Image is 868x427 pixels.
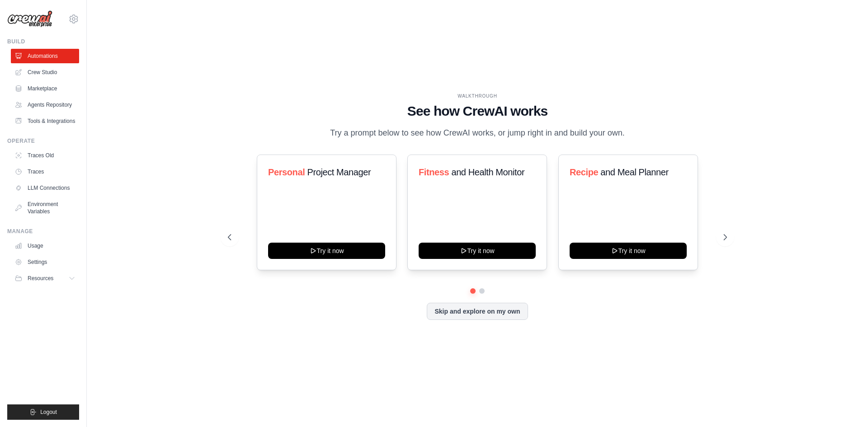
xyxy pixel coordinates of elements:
a: Traces [11,164,79,179]
span: Logout [40,408,57,416]
a: Settings [11,255,79,269]
button: Try it now [268,243,385,259]
p: Try a prompt below to see how CrewAI works, or jump right in and build your own. [325,127,629,140]
div: Manage [7,228,79,235]
div: Build [7,38,79,45]
span: Personal [268,167,305,177]
a: Automations [11,49,79,63]
h1: See how CrewAI works [228,103,727,119]
a: LLM Connections [11,181,79,195]
a: Agents Repository [11,98,79,112]
button: Try it now [419,243,536,259]
button: Skip and explore on my own [427,303,528,320]
a: Marketplace [11,81,79,96]
button: Try it now [570,243,687,259]
img: Logo [7,10,52,28]
div: Operate [7,137,79,145]
span: Fitness [419,167,449,177]
span: and Health Monitor [452,167,525,177]
span: and Meal Planner [600,167,668,177]
a: Crew Studio [11,65,79,80]
a: Tools & Integrations [11,114,79,128]
a: Environment Variables [11,197,79,219]
span: Recipe [570,167,598,177]
button: Resources [11,271,79,286]
a: Traces Old [11,148,79,163]
button: Logout [7,404,79,420]
a: Usage [11,239,79,253]
span: Project Manager [307,167,371,177]
span: Resources [28,275,53,282]
div: WALKTHROUGH [228,93,727,99]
